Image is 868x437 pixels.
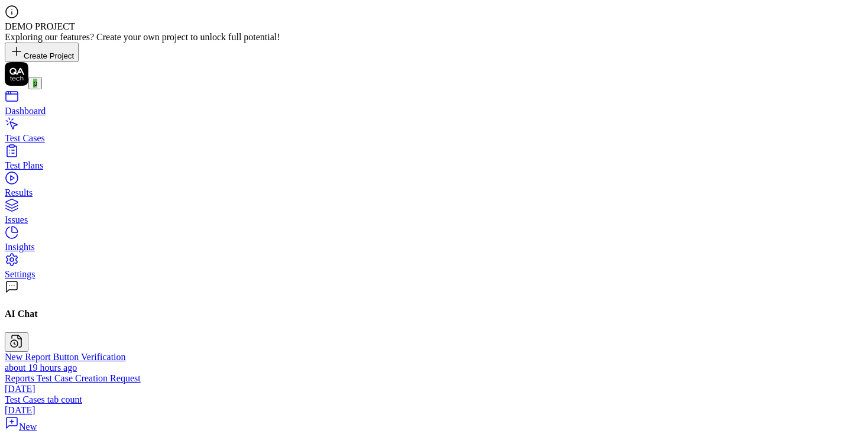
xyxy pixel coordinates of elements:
[5,122,863,144] a: Test Cases
[5,187,863,198] div: Results
[5,215,863,225] div: Issues
[5,394,863,416] a: Test Cases tab count[DATE]
[5,352,863,373] a: New Report Button Verificationabout 19 hours ago
[5,384,863,394] div: [DATE]
[5,309,863,319] h4: AI Chat
[5,422,37,432] a: New
[5,373,863,384] div: Reports Test Case Creation Request
[5,242,863,253] div: Insights
[5,150,863,171] a: Test Plans
[5,269,863,280] div: Settings
[33,79,37,88] span: p
[5,160,863,171] div: Test Plans
[5,258,863,280] a: Settings
[5,362,863,373] div: about 19 hours ago
[5,177,863,198] a: Results
[28,77,42,89] button: p
[5,43,79,62] button: Create Project
[5,394,863,405] div: Test Cases tab count
[5,21,75,31] span: DEMO PROJECT
[5,95,863,116] a: Dashboard
[5,32,280,42] span: Exploring our features? Create your own project to unlock full potential!
[5,405,863,416] div: [DATE]
[5,231,863,253] a: Insights
[5,373,863,394] a: Reports Test Case Creation Request[DATE]
[5,106,863,116] div: Dashboard
[19,422,37,432] span: New
[5,133,863,144] div: Test Cases
[5,204,863,225] a: Issues
[5,352,863,362] div: New Report Button Verification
